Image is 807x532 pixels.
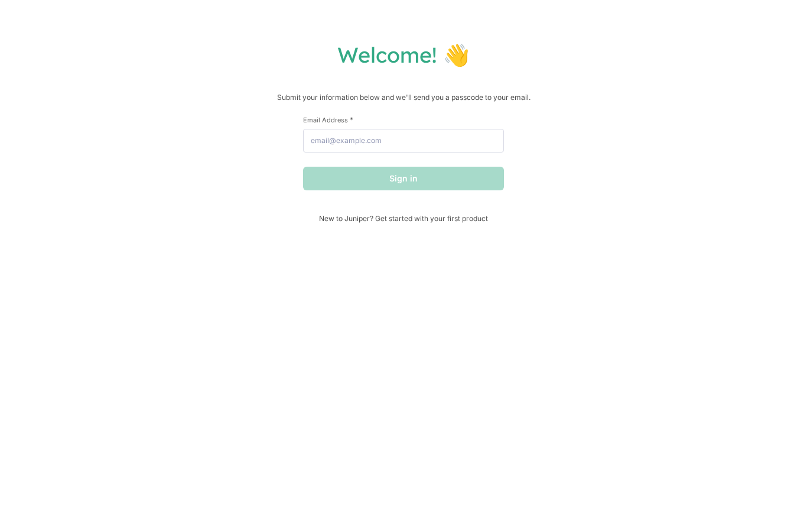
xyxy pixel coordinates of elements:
[303,129,504,153] input: email@example.com
[303,115,504,124] label: Email Address
[12,92,795,103] p: Submit your information below and we'll send you a passcode to your email.
[12,41,795,68] h1: Welcome! 👋
[350,115,353,124] span: This field is required.
[303,214,504,223] span: New to Juniper? Get started with your first product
